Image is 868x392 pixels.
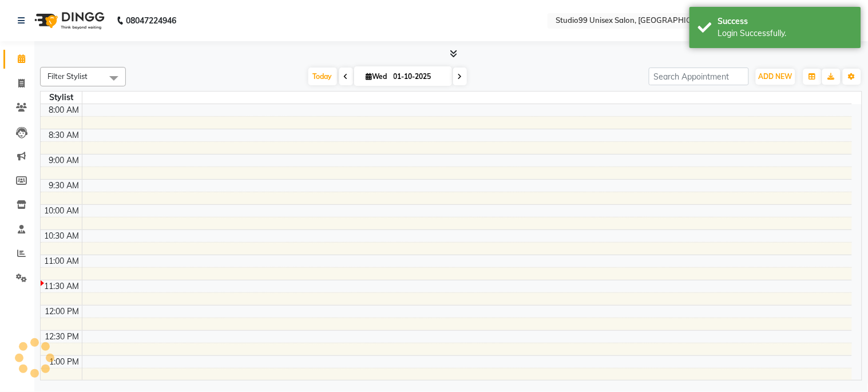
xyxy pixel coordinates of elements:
div: 1:00 PM [47,356,82,368]
div: 9:30 AM [47,180,82,192]
span: Filter Stylist [47,72,88,81]
div: 11:30 AM [42,280,82,292]
input: Search Appointment [649,68,749,85]
div: 8:30 AM [47,129,82,141]
div: 9:00 AM [47,155,82,167]
div: 12:30 PM [43,331,82,343]
span: ADD NEW [759,72,792,81]
span: Today [308,68,337,85]
div: Stylist [41,92,82,104]
img: logo [29,5,108,37]
div: Success [718,15,853,27]
div: 10:30 AM [42,230,82,242]
button: ADD NEW [756,69,795,85]
div: Login Successfully. [718,27,853,39]
div: 11:00 AM [42,255,82,267]
b: 08047224946 [126,5,176,37]
div: 8:00 AM [47,104,82,116]
div: 10:00 AM [42,205,82,217]
div: 12:00 PM [43,306,82,318]
span: Wed [363,72,390,81]
input: 2025-10-01 [390,68,447,85]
